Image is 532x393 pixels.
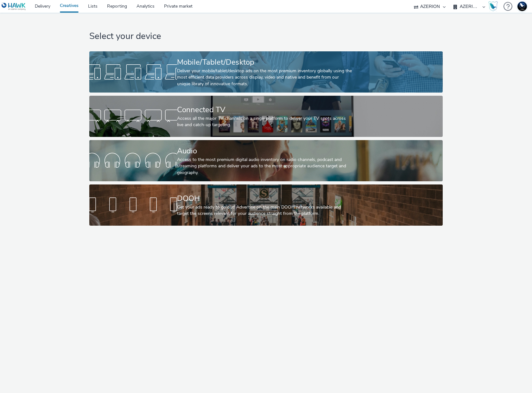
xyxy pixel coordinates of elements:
div: DOOH [177,193,352,204]
div: Audio [177,145,352,157]
div: Get your ads ready to go out! Advertise on the main DOOH networks available and target the screen... [177,204,352,217]
div: Access all the major TV channels on a single platform to deliver your TV spots across live and ca... [177,115,352,128]
a: AudioAccess to the most premium digital audio inventory on radio channels, podcast and streaming ... [89,140,442,181]
img: Support Hawk [517,2,527,11]
h1: Select your device [89,30,442,42]
div: Deliver your mobile/tablet/desktop ads on the most premium inventory globally using the most effi... [177,68,352,87]
div: Mobile/Tablet/Desktop [177,57,352,68]
a: Connected TVAccess all the major TV channels on a single platform to deliver your TV spots across... [89,96,442,137]
a: Mobile/Tablet/DesktopDeliver your mobile/tablet/desktop ads on the most premium inventory globall... [89,51,442,93]
div: Access to the most premium digital audio inventory on radio channels, podcast and streaming platf... [177,157,352,176]
div: Connected TV [177,104,352,115]
img: Hawk Academy [488,1,498,11]
a: DOOHGet your ads ready to go out! Advertise on the main DOOH networks available and target the sc... [89,184,442,226]
img: undefined Logo [2,3,26,10]
a: Hawk Academy [488,1,500,11]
